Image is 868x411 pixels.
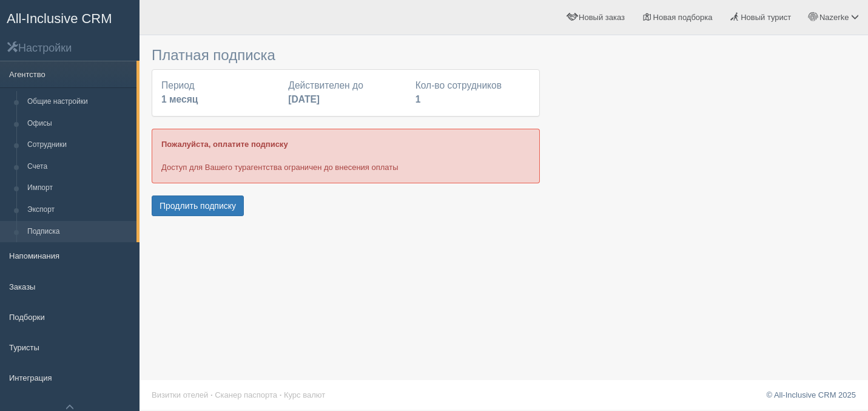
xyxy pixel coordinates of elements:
b: [DATE] [288,94,320,104]
a: All-Inclusive CRM [1,1,139,34]
div: Доступ для Вашего турагентства ограничен до внесения оплаты [152,129,540,183]
a: Сканер паспорта [215,390,277,399]
a: Подписка [22,221,136,243]
a: Визитки отелей [152,390,208,399]
a: Офисы [22,113,136,135]
span: Новый заказ [579,13,625,22]
a: Курс валют [284,390,325,399]
div: Кол-во сотрудников [409,79,536,107]
span: Новый турист [741,13,791,22]
span: · [280,390,282,399]
div: Действителен до [282,79,409,107]
b: 1 месяц [161,94,198,104]
a: Экспорт [22,199,136,221]
h3: Платная подписка [152,47,540,63]
a: Сотрудники [22,134,136,156]
a: Общие настройки [22,91,136,113]
span: Nazerke [819,13,849,22]
b: 1 [415,94,421,104]
span: Новая подборка [653,13,713,22]
b: Пожалуйста, оплатите подписку [161,140,288,149]
span: · [210,390,213,399]
a: © All-Inclusive CRM 2025 [766,390,856,399]
span: All-Inclusive CRM [7,11,112,26]
button: Продлить подписку [152,195,244,216]
div: Период [155,79,282,107]
a: Импорт [22,177,136,199]
a: Счета [22,156,136,178]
